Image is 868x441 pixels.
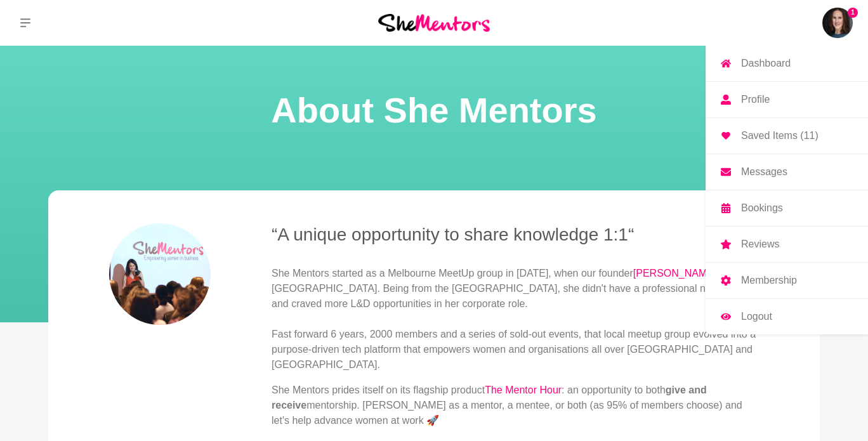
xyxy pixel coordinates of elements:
[848,8,858,18] span: 1
[378,14,490,31] img: She Mentors Logo
[741,239,779,249] p: Reviews
[272,383,759,428] p: She Mentors prides itself on its flagship product : an opportunity to both mentorship. [PERSON_NA...
[822,8,853,38] img: Julia Ridout
[741,131,819,141] p: Saved Items (11)
[741,312,772,322] p: Logout
[272,223,759,246] h3: “A unique opportunity to share knowledge 1:1“
[706,154,868,190] a: Messages
[15,86,853,135] h1: About She Mentors
[706,118,868,154] a: Saved Items (11)
[741,95,770,105] p: Profile
[741,275,797,286] p: Membership
[706,227,868,262] a: Reviews
[706,82,868,117] a: Profile
[706,190,868,226] a: Bookings
[822,8,853,38] a: Julia Ridout1DashboardProfileSaved Items (11)MessagesBookingsReviewsMembershipLogout
[741,167,787,177] p: Messages
[272,266,759,372] p: She Mentors started as a Melbourne MeetUp group in [DATE], when our founder moved to [GEOGRAPHIC_...
[706,46,868,81] a: Dashboard
[633,268,717,279] a: [PERSON_NAME]
[741,58,791,69] p: Dashboard
[485,385,562,395] a: The Mentor Hour
[741,203,783,213] p: Bookings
